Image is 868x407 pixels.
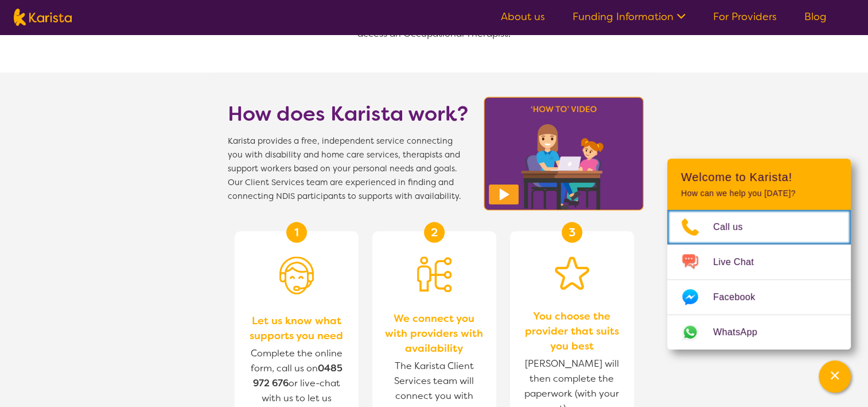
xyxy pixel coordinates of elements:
img: Person being matched to services icon [417,256,451,292]
span: Karista provides a free, independent service connecting you with disability and home care service... [228,135,469,203]
button: Channel Menu [819,360,851,393]
div: 3 [562,222,582,243]
span: You choose the provider that suits you best [521,309,622,354]
img: Star icon [555,256,589,290]
a: Web link opens in a new tab. [667,315,851,350]
span: Facebook [713,289,769,306]
div: Channel Menu [667,159,851,350]
span: Live Chat [713,254,768,271]
a: Funding Information [573,10,686,24]
span: Let us know what supports you need [246,313,347,343]
a: About us [501,10,545,24]
img: Karista video [480,93,648,214]
img: Person with headset icon [279,256,314,294]
span: WhatsApp [713,324,771,341]
p: How can we help you [DATE]? [681,189,837,198]
span: Call us [713,218,757,236]
span: We connect you with providers with availability [384,311,485,356]
h1: How does Karista work? [228,100,469,128]
a: Blog [804,10,827,24]
h2: Welcome to Karista! [681,170,837,184]
a: For Providers [713,10,777,24]
div: 2 [424,222,445,243]
img: Karista logo [14,9,72,26]
ul: Choose channel [667,210,851,350]
div: 1 [286,222,307,243]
